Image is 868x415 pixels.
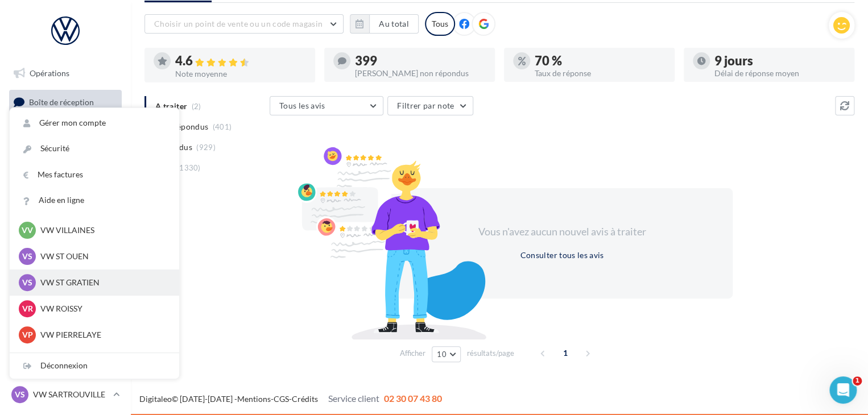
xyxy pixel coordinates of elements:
span: 10 [437,350,447,359]
div: Note moyenne [175,70,306,78]
p: VW ST OUEN [40,251,166,262]
a: Médiathèque [7,204,124,227]
a: Digitaleo [139,394,172,404]
img: tab_keywords_by_traffic_grey.svg [131,66,140,75]
a: Mentions [237,394,271,404]
span: VS [22,277,32,288]
p: VW VILLAINES [40,225,166,236]
button: Au total [350,14,419,34]
a: VS VW SARTROUVILLE [9,384,122,405]
p: VW SARTROUVILLE [33,389,109,400]
span: Non répondus [155,121,208,132]
iframe: Intercom live chat [829,376,857,404]
span: VS [22,251,32,262]
div: 70 % [535,55,666,67]
a: Aide en ligne [10,188,179,213]
span: Tous les avis [279,101,325,110]
div: 9 jours [714,55,845,67]
button: Consulter tous les avis [515,248,608,262]
p: VW PIERRELAYE [40,329,166,341]
a: Campagnes DataOnDemand [7,298,124,331]
a: Crédits [292,394,318,404]
span: 1 [853,376,862,385]
img: logo_orange.svg [18,18,27,27]
div: Domaine: [DOMAIN_NAME] [30,30,129,39]
div: Délai de réponse moyen [714,69,845,77]
span: résultats/page [467,348,514,359]
div: [PERSON_NAME] non répondus [355,69,486,77]
span: Opérations [30,68,69,78]
div: Tous [425,12,455,36]
button: Au total [369,14,419,34]
span: Choisir un point de vente ou un code magasin [154,19,323,28]
span: Boîte de réception [29,97,94,106]
p: VW ROISSY [40,303,166,314]
div: v 4.0.25 [32,18,56,27]
div: 4.6 [175,55,306,68]
div: Vous n'avez aucun nouvel avis à traiter [464,225,660,239]
span: (929) [196,143,216,152]
button: Choisir un point de vente ou un code magasin [144,14,344,34]
span: (401) [213,122,232,131]
img: website_grey.svg [18,30,27,39]
span: 1 [556,344,574,362]
div: 399 [355,55,486,67]
div: Taux de réponse [535,69,666,77]
span: Afficher [400,348,425,359]
a: Opérations [7,61,124,85]
a: PLV et print personnalisable [7,260,124,294]
a: Visibilité en ligne [7,119,124,143]
div: Mots-clés [143,67,172,74]
span: (1330) [177,163,201,172]
a: Gérer mon compte [10,110,179,136]
div: Déconnexion [10,353,179,379]
span: 02 30 07 43 80 [384,393,442,404]
a: Boîte de réception [7,90,124,114]
button: Filtrer par note [387,96,473,115]
button: 10 [432,346,461,362]
p: VW ST GRATIEN [40,277,166,288]
a: Calendrier [7,232,124,256]
span: © [DATE]-[DATE] - - - [139,394,442,404]
button: Tous les avis [270,96,383,115]
a: Sécurité [10,136,179,161]
span: VR [22,303,33,314]
a: Mes factures [10,162,179,188]
span: Service client [328,393,379,404]
span: VV [22,225,33,236]
a: Campagnes [7,147,124,171]
img: tab_domain_overview_orange.svg [47,66,56,75]
div: Domaine [60,67,88,74]
span: VS [15,389,25,400]
a: CGS [274,394,289,404]
span: VP [22,329,33,341]
a: Contacts [7,176,124,200]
